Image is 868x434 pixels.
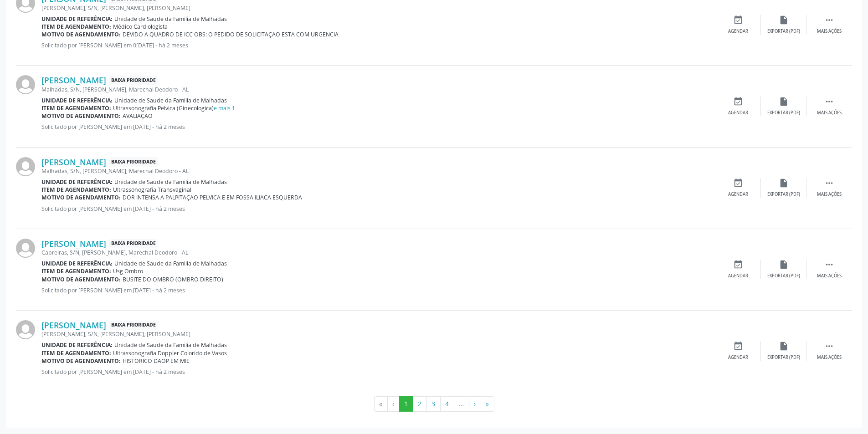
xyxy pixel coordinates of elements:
[767,354,800,361] div: Exportar (PDF)
[16,157,35,176] img: img
[114,15,227,23] span: Unidade de Saude da Familia de Malhadas
[41,276,121,283] b: Motivo de agendamento:
[41,357,121,365] b: Motivo de agendamento:
[41,104,111,112] b: Item de agendamento:
[41,368,715,376] p: Solicitado por [PERSON_NAME] em [DATE] - há 2 meses
[817,354,842,361] div: Mais ações
[728,354,748,361] div: Agendar
[113,23,168,31] span: Médico Cardiologista
[733,97,743,107] i: event_available
[123,194,302,201] span: DOR INTENSA A PALPITAÇAO PELVICA E EM FOSSA ILIACA ESQUERDA
[41,320,106,330] a: [PERSON_NAME]
[733,341,743,351] i: event_available
[426,396,441,412] button: Go to page 3
[41,260,113,267] b: Unidade de referência:
[779,15,789,25] i: insert_drive_file
[123,112,153,120] span: AVALIAÇAO
[109,76,158,85] span: Baixa Prioridade
[41,41,715,49] p: Solicitado por [PERSON_NAME] em 0[DATE] - há 2 meses
[733,15,743,25] i: event_available
[817,28,842,35] div: Mais ações
[440,396,454,412] button: Go to page 4
[779,97,789,107] i: insert_drive_file
[41,349,111,357] b: Item de agendamento:
[817,110,842,116] div: Mais ações
[41,112,121,120] b: Motivo de agendamento:
[16,320,35,339] img: img
[767,28,800,35] div: Exportar (PDF)
[817,273,842,279] div: Mais ações
[114,260,227,267] span: Unidade de Saude da Familia de Malhadas
[41,23,111,31] b: Item de agendamento:
[728,28,748,35] div: Agendar
[41,31,121,38] b: Motivo de agendamento:
[41,249,715,256] div: Cabreiras, S/N, [PERSON_NAME], Marechal Deodoro - AL
[767,191,800,198] div: Exportar (PDF)
[123,31,339,38] span: DEVIDO A QUADRO DE ICC OBS: O PEDIDO DE SOLICITAÇAO ESTA COM URGENCIA
[733,260,743,270] i: event_available
[114,178,227,186] span: Unidade de Saude da Familia de Malhadas
[779,260,789,270] i: insert_drive_file
[114,97,227,104] span: Unidade de Saude da Familia de Malhadas
[824,341,834,351] i: 
[733,178,743,188] i: event_available
[824,15,834,25] i: 
[41,157,106,167] a: [PERSON_NAME]
[41,239,106,249] a: [PERSON_NAME]
[481,396,494,412] button: Go to last page
[779,341,789,351] i: insert_drive_file
[817,191,842,198] div: Mais ações
[41,186,111,194] b: Item de agendamento:
[767,110,800,116] div: Exportar (PDF)
[41,123,715,131] p: Solicitado por [PERSON_NAME] em [DATE] - há 2 meses
[41,86,715,93] div: Malhadas, S/N, [PERSON_NAME], Marechal Deodoro - AL
[113,186,191,194] span: Ultrassonografia Transvaginal
[109,157,158,167] span: Baixa Prioridade
[16,396,852,412] ul: Pagination
[41,330,715,338] div: [PERSON_NAME], S/N, [PERSON_NAME], [PERSON_NAME]
[113,104,235,112] span: Ultrassonografia Pelvica (Ginecologica)
[113,349,227,357] span: Ultrassonografia Doppler Colorido de Vasos
[41,97,113,104] b: Unidade de referência:
[824,97,834,107] i: 
[41,205,715,213] p: Solicitado por [PERSON_NAME] em [DATE] - há 2 meses
[41,267,111,275] b: Item de agendamento:
[16,239,35,258] img: img
[109,321,158,330] span: Baixa Prioridade
[41,194,121,201] b: Motivo de agendamento:
[16,75,35,94] img: img
[123,357,190,365] span: HISTORICO DAOP EM MIE
[113,267,143,275] span: Usg Ombro
[41,167,715,175] div: Malhadas, S/N, [PERSON_NAME], Marechal Deodoro - AL
[767,273,800,279] div: Exportar (PDF)
[413,396,427,412] button: Go to page 2
[824,260,834,270] i: 
[214,104,235,112] a: e mais 1
[41,341,113,349] b: Unidade de referência:
[824,178,834,188] i: 
[41,178,113,186] b: Unidade de referência:
[779,178,789,188] i: insert_drive_file
[399,396,413,412] button: Go to page 1
[109,239,158,249] span: Baixa Prioridade
[41,75,106,85] a: [PERSON_NAME]
[728,110,748,116] div: Agendar
[728,273,748,279] div: Agendar
[728,191,748,198] div: Agendar
[123,276,223,283] span: BUSITE DO OMBRO (OMBRO DIREITO)
[41,15,113,23] b: Unidade de referência:
[41,4,715,12] div: [PERSON_NAME], S/N, [PERSON_NAME], [PERSON_NAME]
[469,396,481,412] button: Go to next page
[41,286,715,294] p: Solicitado por [PERSON_NAME] em [DATE] - há 2 meses
[114,341,227,349] span: Unidade de Saude da Familia de Malhadas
